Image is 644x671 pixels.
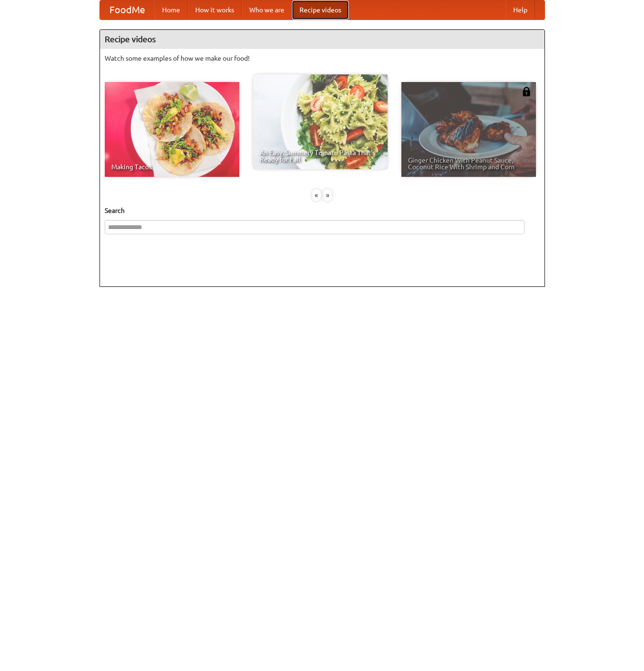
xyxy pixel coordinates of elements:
a: Help [506,0,535,19]
h4: Recipe videos [100,30,544,49]
span: An Easy, Summery Tomato Pasta That's Ready for Fall [260,149,381,163]
p: Watch some examples of how we make our food! [105,54,540,63]
img: 483408.png [522,87,531,96]
a: Recipe videos [292,0,349,19]
a: Home [154,0,188,19]
a: An Easy, Summery Tomato Pasta That's Ready for Fall [253,74,388,169]
a: FoodMe [100,0,154,19]
div: » [323,189,332,201]
a: How it works [188,0,242,19]
a: Making Tacos [105,82,239,177]
a: Who we are [242,0,292,19]
h5: Search [105,206,540,215]
span: Making Tacos [111,164,233,170]
div: « [312,189,321,201]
